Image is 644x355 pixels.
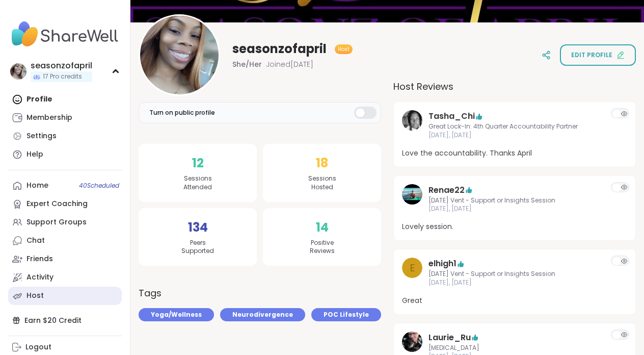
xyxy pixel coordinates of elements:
span: Love the accountability. Thanks April [402,148,627,159]
img: seasonzofapril [10,63,26,80]
div: Chat [26,236,45,246]
a: Tasha_Chi [402,110,422,140]
div: Expert Coaching [26,199,88,209]
div: Activity [26,272,53,283]
a: Help [8,145,122,164]
img: Laurie_Ru [402,332,422,352]
span: [DATE], [DATE] [428,131,601,140]
a: Membership [8,109,122,127]
span: Yoga/Wellness [151,310,202,319]
div: Membership [26,113,72,123]
span: Host [338,45,350,53]
div: Home [26,181,48,191]
span: Lovely session. [402,221,627,232]
a: Expert Coaching [8,195,122,213]
span: [MEDICAL_DATA] [428,344,601,352]
span: POC Lifestyle [324,310,369,319]
a: Host [8,287,122,305]
a: Tasha_Chi [428,110,475,122]
div: Help [26,149,43,160]
a: e [402,258,422,287]
span: Great Lock-In: 4th Quarter Accountability Partner [428,122,601,131]
span: 40 Scheduled [79,182,119,190]
span: Neurodivergence [232,310,293,319]
a: Friends [8,250,122,268]
img: Tasha_Chi [402,110,422,131]
span: Peers Supported [181,239,214,256]
a: Activity [8,268,122,287]
a: Renae22 [402,184,422,214]
span: She/Her [232,59,262,69]
span: 14 [316,218,329,237]
div: Friends [26,254,53,264]
div: Logout [25,342,51,352]
h3: Tags [139,286,162,300]
a: Laurie_Ru [428,332,471,344]
span: 134 [188,218,208,237]
span: 17 Pro credits [43,72,82,81]
span: [DATE] Vent - Support or Insights Session [428,270,601,278]
a: Renae22 [428,184,465,196]
a: Home40Scheduled [8,176,122,195]
a: Settings [8,127,122,145]
div: Settings [26,131,57,141]
span: Edit profile [571,50,612,60]
img: ShareWell Nav Logo [8,16,122,52]
span: Great [402,295,627,306]
span: [DATE], [DATE] [428,205,601,213]
span: seasonzofapril [232,41,327,57]
div: Earn $20 Credit [8,311,122,329]
span: Sessions Hosted [308,174,336,192]
span: Joined [DATE] [266,59,313,69]
a: Chat [8,232,122,250]
div: Support Groups [26,217,87,227]
img: seasonzofapril [140,16,219,94]
img: Renae22 [402,184,422,205]
span: 18 [316,154,328,172]
span: Sessions Attended [183,174,212,192]
button: Edit profile [560,44,636,66]
span: [DATE] Vent - Support or Insights Session [428,196,601,205]
div: seasonzofapril [31,60,92,71]
span: [DATE], [DATE] [428,278,601,287]
span: e [410,260,415,275]
div: Host [26,291,44,301]
span: Positive Reviews [310,239,335,256]
a: Support Groups [8,213,122,232]
a: elhigh1 [428,258,457,270]
span: 12 [192,154,204,172]
span: Turn on public profile [149,108,215,117]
